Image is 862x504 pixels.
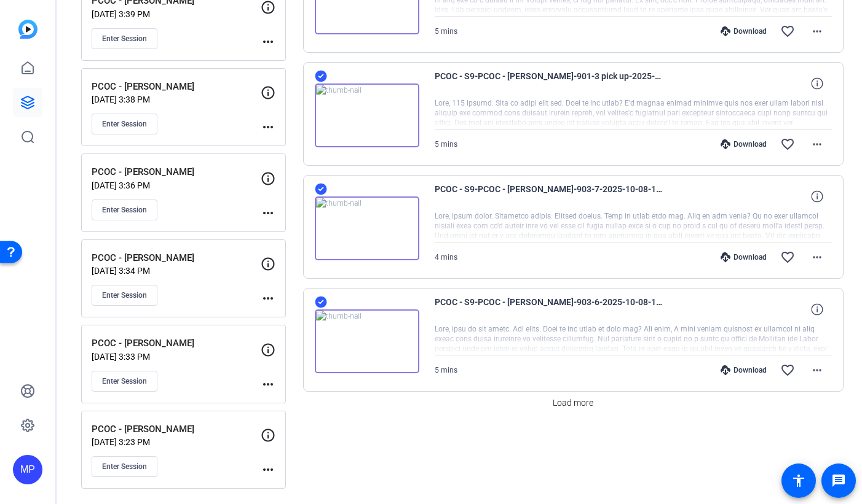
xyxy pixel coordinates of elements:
div: Download [714,252,773,262]
span: PCOC - S9-PCOC - [PERSON_NAME]-903-6-2025-10-08-10-41-36-767-0 [435,295,662,324]
img: blue-gradient.svg [18,20,38,39]
p: PCOC - [PERSON_NAME] [92,336,261,351]
p: PCOC - [PERSON_NAME] [92,80,261,94]
mat-icon: more_horiz [810,24,824,39]
p: [DATE] 3:33 PM [92,352,261,362]
button: Load more [548,392,598,414]
span: Load more [553,397,593,409]
div: Download [714,365,773,375]
span: 5 mins [435,27,457,36]
mat-icon: more_horiz [261,206,275,220]
span: Enter Session [102,119,147,129]
mat-icon: more_horiz [810,137,824,152]
p: PCOC - [PERSON_NAME] [92,165,261,179]
mat-icon: more_horiz [261,120,275,134]
span: Enter Session [102,205,147,215]
mat-icon: favorite_border [780,24,795,39]
span: 4 mins [435,253,457,262]
span: PCOC - S9-PCOC - [PERSON_NAME]-901-3 pick up-2025-10-08-10-51-11-291-0 [435,69,662,98]
mat-icon: more_horiz [261,34,275,49]
mat-icon: accessibility [791,473,806,488]
mat-icon: more_horiz [810,250,824,265]
mat-icon: message [831,473,846,488]
span: 5 mins [435,140,457,149]
span: Enter Session [102,290,147,300]
button: Enter Session [92,371,157,392]
p: [DATE] 3:39 PM [92,9,261,19]
img: thumb-nail [315,83,419,147]
p: PCOC - [PERSON_NAME] [92,251,261,265]
p: [DATE] 3:23 PM [92,437,261,447]
mat-icon: favorite_border [780,250,795,265]
mat-icon: favorite_border [780,363,795,378]
mat-icon: more_horiz [261,462,275,477]
img: thumb-nail [315,196,419,260]
p: [DATE] 3:38 PM [92,95,261,104]
span: Enter Session [102,462,147,471]
span: 5 mins [435,366,457,374]
p: [DATE] 3:34 PM [92,266,261,276]
span: PCOC - S9-PCOC - [PERSON_NAME]-903-7-2025-10-08-10-46-48-365-0 [435,182,662,211]
button: Enter Session [92,114,157,134]
span: Enter Session [102,34,147,44]
button: Enter Session [92,285,157,306]
img: thumb-nail [315,309,419,373]
div: Download [714,26,773,36]
mat-icon: favorite_border [780,137,795,152]
mat-icon: more_horiz [810,363,824,378]
button: Enter Session [92,456,157,477]
span: Enter Session [102,376,147,386]
p: PCOC - [PERSON_NAME] [92,422,261,436]
div: Download [714,139,773,149]
p: [DATE] 3:36 PM [92,180,261,190]
button: Enter Session [92,200,157,220]
div: MP [13,455,42,484]
button: Enter Session [92,28,157,49]
mat-icon: more_horiz [261,377,275,392]
mat-icon: more_horiz [261,291,275,306]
